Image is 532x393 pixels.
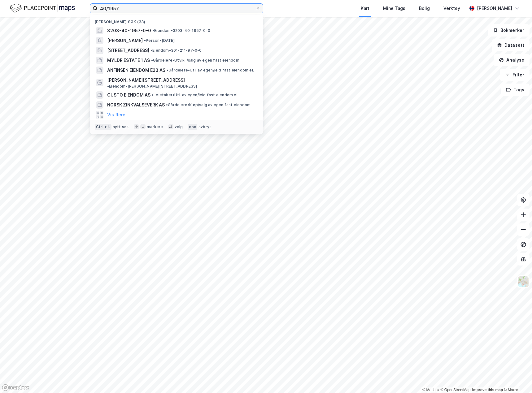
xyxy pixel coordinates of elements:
[501,363,532,393] iframe: Chat Widget
[2,384,29,391] a: Mapbox homepage
[166,102,251,107] span: Gårdeiere • Kjøp/salg av egen fast eiendom
[151,58,239,63] span: Gårdeiere • Utvikl./salg av egen fast eiendom
[175,124,183,129] div: velg
[144,38,146,43] span: •
[188,124,197,130] div: esc
[10,3,75,14] img: logo.f888ab2527a4732fd821a326f86c7f29.svg
[494,54,530,66] button: Analyse
[422,388,439,392] a: Mapbox
[167,68,168,72] span: •
[152,28,210,33] span: Eiendom • 3203-40-1957-0-0
[98,4,255,13] input: Søk på adresse, matrikkel, gårdeiere, leietakere eller personer
[107,76,185,84] span: [PERSON_NAME][STREET_ADDRESS]
[488,24,530,37] button: Bokmerker
[477,5,512,12] div: [PERSON_NAME]
[150,48,202,53] span: Eiendom • 301-211-97-0-0
[500,69,530,81] button: Filter
[107,84,109,89] span: •
[501,363,532,393] div: Kontrollprogram for chat
[107,91,150,99] span: CUSTO EIENDOM AS
[152,93,238,97] span: Leietaker • Utl. av egen/leid fast eiendom el.
[167,68,254,73] span: Gårdeiere • Utl. av egen/leid fast eiendom el.
[90,15,263,26] div: [PERSON_NAME] søk (33)
[107,57,150,64] span: MYLDR ESTATE 1 AS
[443,5,460,12] div: Verktøy
[166,102,168,107] span: •
[107,37,143,44] span: [PERSON_NAME]
[107,47,149,54] span: [STREET_ADDRESS]
[144,38,175,43] span: Person • [DATE]
[419,5,430,12] div: Bolig
[501,84,530,96] button: Tags
[517,276,529,287] img: Z
[107,101,165,109] span: NORSK ZINKVALSEVERK AS
[107,67,165,74] span: ANFINSEN EIENDOM E23 AS
[113,124,129,129] div: nytt søk
[152,28,154,33] span: •
[151,58,153,63] span: •
[441,388,471,392] a: OpenStreetMap
[492,39,530,51] button: Datasett
[361,5,369,12] div: Kart
[95,124,111,130] div: Ctrl + k
[198,124,211,129] div: avbryt
[152,93,154,97] span: •
[150,48,152,53] span: •
[472,388,503,392] a: Improve this map
[147,124,163,129] div: markere
[107,27,151,34] span: 3203-40-1957-0-0
[107,111,125,119] button: Vis flere
[383,5,405,12] div: Mine Tags
[107,84,197,89] span: Eiendom • [PERSON_NAME][STREET_ADDRESS]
